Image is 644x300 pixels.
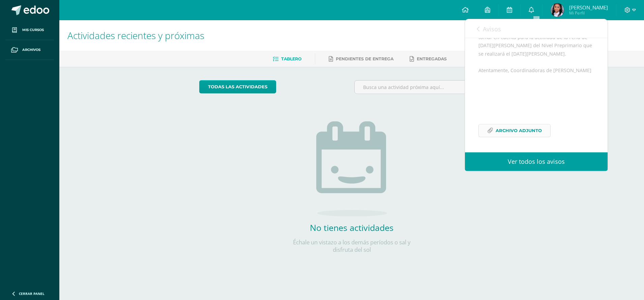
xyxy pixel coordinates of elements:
a: Pendientes de entrega [329,54,393,64]
a: Mis cursos [5,20,54,40]
a: Archivos [5,40,54,60]
span: Mis cursos [22,27,44,33]
a: Ver todos los avisos [465,152,608,171]
a: todas las Actividades [199,80,276,93]
p: Échale un vistazo a los demás períodos o sal y disfruta del sol [284,239,419,253]
img: no_activities.png [316,121,387,216]
span: Pendientes de entrega [336,56,393,61]
span: Avisos [483,25,501,33]
span: [PERSON_NAME] [569,4,608,11]
h2: No tienes actividades [284,222,419,233]
span: Actividades recientes y próximas [67,29,204,42]
a: Entregadas [410,54,447,64]
span: Cerrar panel [19,291,45,296]
span: Archivos [22,47,40,53]
span: Entregadas [417,56,447,61]
span: Archivo Adjunto [496,124,542,137]
span: Mi Perfil [569,10,608,16]
img: d4c6682f6225952269ba85b8f417f465.png [551,3,564,17]
input: Busca una actividad próxima aquí... [355,81,504,94]
div: Buena tarde, les compartimos información para tomar en cuenta para la actividad de la Feria de [D... [478,25,594,145]
a: Archivo Adjunto [478,124,551,137]
a: Tablero [273,54,301,64]
span: Tablero [281,56,301,61]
